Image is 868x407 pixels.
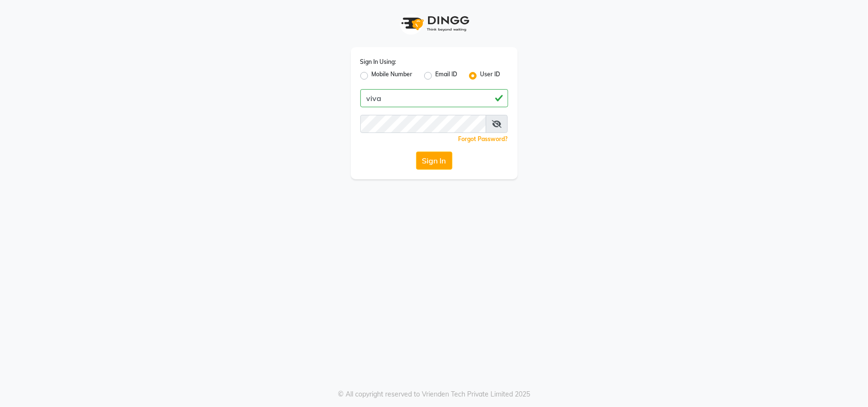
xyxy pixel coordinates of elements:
[360,58,397,66] label: Sign In Using:
[436,70,458,81] label: Email ID
[360,89,508,107] input: Username
[416,152,452,170] button: Sign In
[360,115,486,133] input: Username
[396,10,472,38] img: logo1.svg
[372,70,413,81] label: Mobile Number
[459,135,508,142] a: Forgot Password?
[480,70,500,81] label: User ID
